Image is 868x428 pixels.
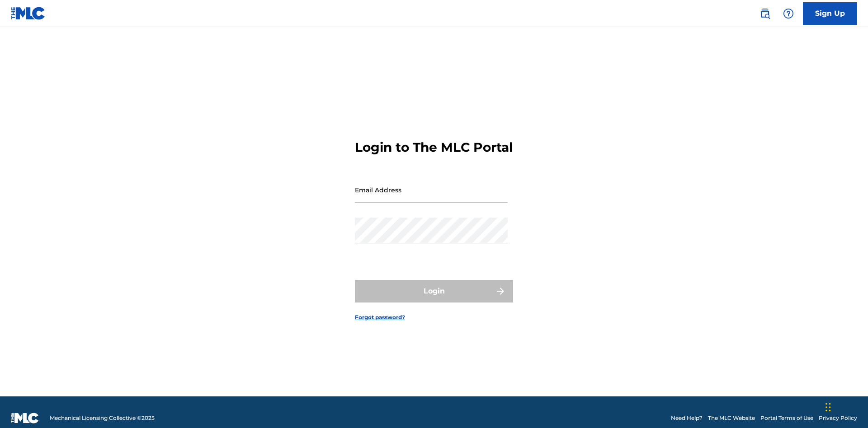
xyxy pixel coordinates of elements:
h3: Login to The MLC Portal [355,140,513,155]
a: The MLC Website [708,414,755,422]
a: Portal Terms of Use [760,414,813,422]
img: MLC Logo [11,7,46,20]
a: Sign Up [803,2,857,25]
iframe: Chat Widget [823,385,868,428]
div: Drag [826,394,831,421]
a: Need Help? [671,414,703,422]
div: Help [779,5,797,23]
img: logo [11,413,39,423]
a: Public Search [756,5,774,23]
span: Mechanical Licensing Collective © 2025 [50,414,155,422]
img: help [783,8,794,19]
a: Privacy Policy [819,414,857,422]
a: Forgot password? [355,313,405,321]
img: search [759,8,770,19]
